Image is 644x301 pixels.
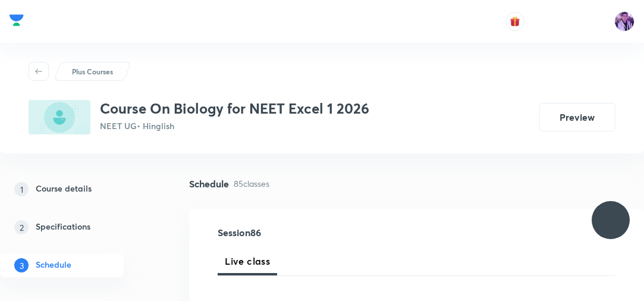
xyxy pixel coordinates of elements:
h3: Course On Biology for NEET Excel 1 2026 [100,100,369,117]
img: FBC4F72F-4E4C-4634-8ED7-F524C5E61770_plus.png [29,100,90,134]
h5: Schedule [36,258,71,272]
button: avatar [505,12,524,31]
span: Live class [225,254,270,268]
img: preeti Tripathi [614,11,634,32]
img: Company Logo [10,11,24,29]
h4: Schedule [189,179,229,189]
p: 2 [14,220,29,234]
img: avatar [510,16,520,27]
button: Preview [539,103,615,131]
img: ttu [604,213,618,227]
p: 3 [14,258,29,272]
a: Company Logo [10,11,24,32]
p: NEET UG • Hinglish [100,120,369,132]
p: 1 [14,182,29,196]
h5: Specifications [36,220,90,234]
p: Plus Courses [72,66,113,77]
h5: Course details [36,182,92,196]
h4: Session 86 [218,228,424,237]
p: 85 classes [234,177,269,190]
